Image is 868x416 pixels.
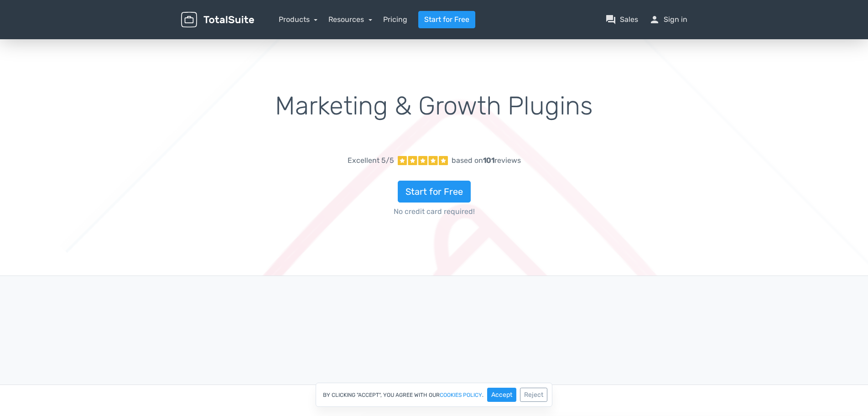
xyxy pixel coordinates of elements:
[181,12,254,28] img: TotalSuite for WordPress
[268,92,600,120] h1: Marketing & Growth Plugins
[649,14,660,25] span: person
[383,14,407,25] a: Pricing
[440,392,482,398] a: cookies policy
[649,14,687,25] a: personSign in
[605,14,616,25] span: question_answer
[279,15,318,24] a: Products
[348,155,394,166] span: Excellent 5/5
[398,181,471,203] a: Start for Free
[418,11,475,28] a: Start for Free
[328,15,372,24] a: Resources
[605,14,638,25] a: question_answerSales
[487,388,516,402] button: Accept
[316,383,552,407] div: By clicking "Accept", you agree with our .
[268,206,600,217] span: No credit card required!
[483,156,494,165] strong: 101
[520,388,547,402] button: Reject
[268,151,600,170] a: Excellent 5/5 based on101reviews
[452,155,521,166] div: based on reviews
